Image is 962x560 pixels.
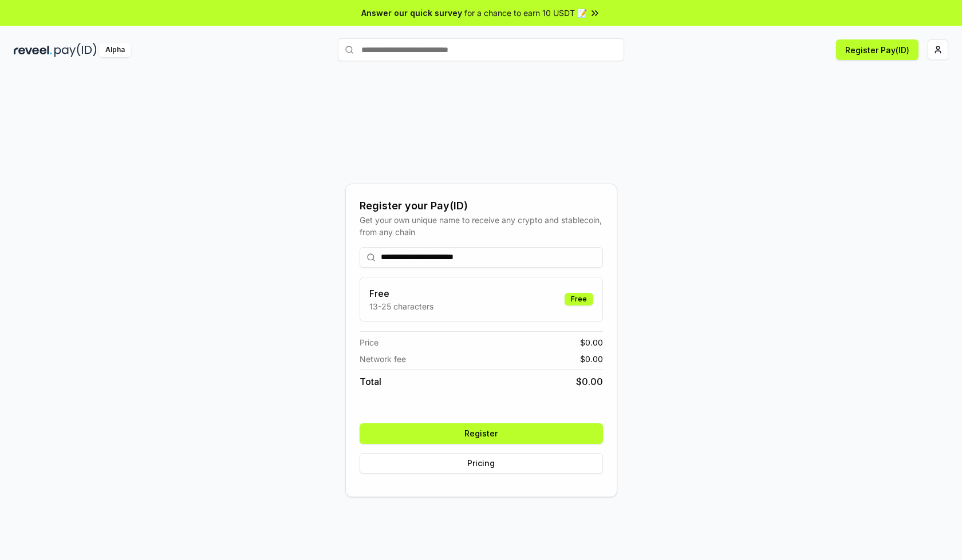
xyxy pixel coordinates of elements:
button: Register Pay(ID) [836,39,918,60]
span: $ 0.00 [580,353,603,365]
h3: Free [369,287,433,300]
button: Pricing [360,453,603,474]
span: Answer our quick survey [361,7,462,19]
span: Network fee [360,353,406,365]
img: pay_id [54,43,97,57]
span: for a chance to earn 10 USDT 📝 [464,7,587,19]
img: reveel_dark [14,43,52,57]
span: $ 0.00 [576,375,603,388]
div: Register your Pay(ID) [360,198,603,214]
span: $ 0.00 [580,336,603,348]
button: Register [360,423,603,444]
div: Alpha [99,43,131,57]
div: Free [565,293,593,305]
span: Total [360,375,381,388]
span: Price [360,336,379,348]
p: 13-25 characters [369,300,433,312]
div: Get your own unique name to receive any crypto and stablecoin, from any chain [360,214,603,238]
